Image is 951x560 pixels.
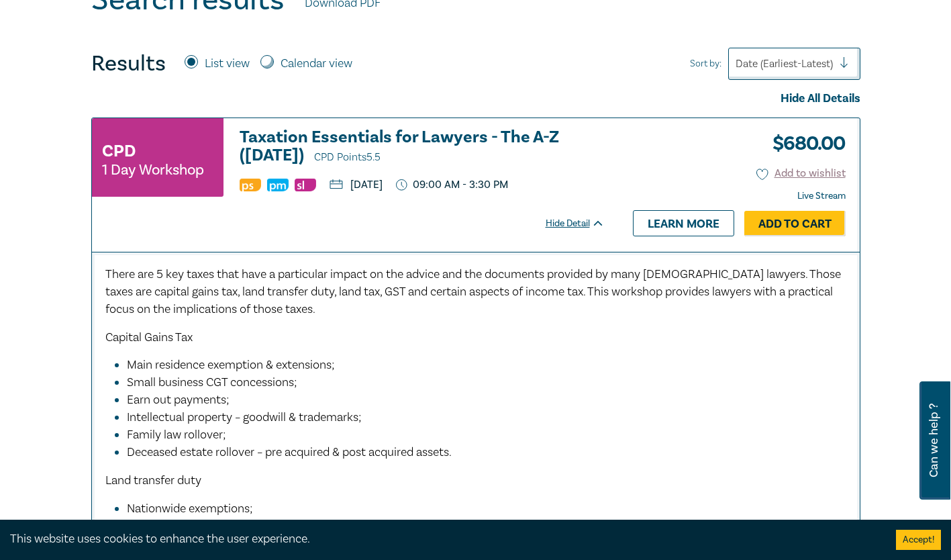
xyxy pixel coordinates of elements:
a: Taxation Essentials for Lawyers - The A-Z ([DATE]) CPD Points5.5 [240,128,605,167]
p: [DATE] [330,179,383,190]
span: Victorian exemptions; [127,518,241,534]
h3: $ 680.00 [762,128,846,159]
span: Can we help ? [928,389,940,492]
a: Learn more [633,210,734,236]
span: Sort by: [690,56,721,71]
strong: Live Stream [797,190,846,202]
div: Hide Detail [546,217,619,230]
h3: CPD [102,139,136,163]
a: Add to Cart [744,211,846,236]
small: 1 Day Workshop [102,163,204,177]
img: Practice Management & Business Skills [267,179,289,191]
h4: Results [91,50,166,77]
span: CPD Points 5.5 [314,150,381,164]
button: Add to wishlist [756,166,846,181]
div: Hide All Details [91,90,860,107]
span: Earn out payments; [127,392,230,408]
span: Land transfer duty [105,473,201,488]
span: There are 5 key taxes that have a particular impact on the advice and the documents provided by m... [105,267,841,317]
img: Substantive Law [295,179,316,191]
span: Main residence exemption & extensions; [127,357,335,373]
h3: Taxation Essentials for Lawyers - The A-Z ([DATE]) [240,128,605,167]
p: 09:00 AM - 3:30 PM [396,179,509,191]
img: Professional Skills [240,179,261,191]
span: Intellectual property – goodwill & trademarks; [127,410,362,425]
span: Deceased estate rollover – pre acquired & post acquired assets. [127,445,452,460]
span: Capital Gains Tax [105,330,193,345]
div: This website uses cookies to enhance the user experience. [10,530,876,548]
span: Small business CGT concessions; [127,375,297,390]
input: Sort by [736,56,738,71]
span: Nationwide exemptions; [127,501,253,516]
span: Family law rollover; [127,427,226,442]
label: List view [205,55,250,73]
label: Calendar view [281,55,352,73]
button: Accept cookies [896,530,941,550]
